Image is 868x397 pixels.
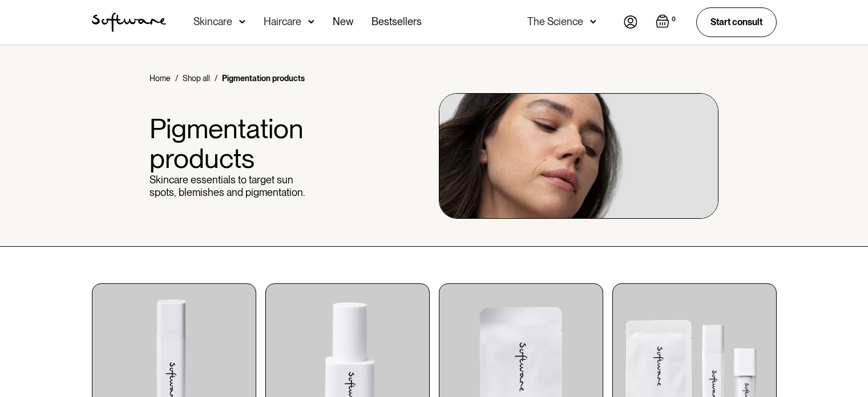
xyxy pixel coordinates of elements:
img: Software Logo [92,13,166,32]
div: Skincare [193,16,232,27]
img: arrow down [239,16,245,27]
div: Pigmentation products [222,73,305,84]
a: Home [150,73,171,84]
div: / [175,73,178,84]
a: home [92,13,166,32]
div: Haircare [264,16,301,27]
a: Start consult [696,7,777,37]
div: / [215,73,217,84]
a: Open cart [656,14,678,30]
h1: Pigmentation products [150,114,314,174]
p: Skincare essentials to target sun spots, blemishes and pigmentation. [150,174,314,198]
img: arrow down [590,16,596,27]
img: arrow down [308,16,314,27]
div: The Science [527,16,583,27]
a: Shop all [183,73,210,84]
div: 0 [669,14,678,25]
